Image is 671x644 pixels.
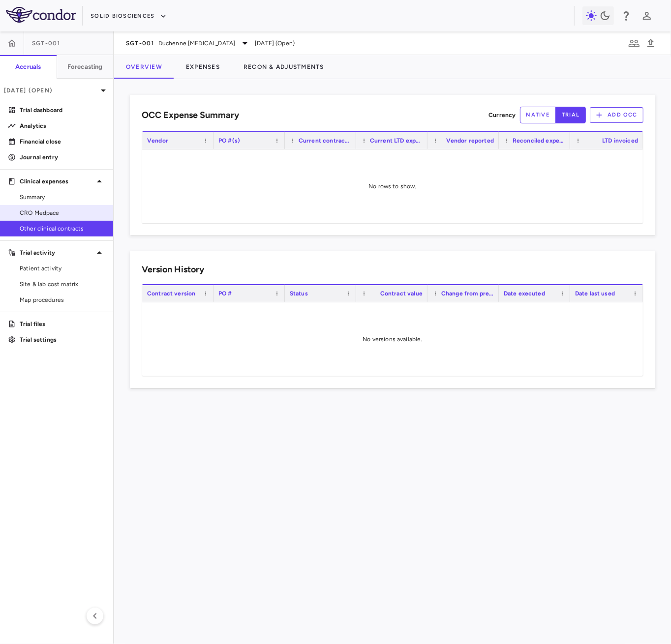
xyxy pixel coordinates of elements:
p: Trial dashboard [20,106,105,115]
button: trial [555,107,586,123]
span: PO #(s) [218,137,240,144]
h6: Accruals [15,62,41,71]
span: Date executed [504,290,545,297]
h6: OCC Expense Summary [142,109,239,122]
span: Vendor reported [446,137,494,144]
span: Status [290,290,308,297]
span: Other clinical contracts [20,224,105,233]
p: [DATE] (Open) [4,86,97,95]
button: Recon & Adjustments [232,55,336,79]
span: Contract value [380,290,423,297]
p: Journal entry [20,153,105,162]
button: native [520,107,556,123]
span: Current LTD expensed [370,137,423,144]
p: Clinical expenses [20,177,93,186]
span: LTD invoiced [602,137,638,144]
span: SGT-001 [32,39,61,47]
span: Patient activity [20,264,105,273]
button: Add OCC [590,107,643,123]
img: logo-full-SnFGN8VE.png [6,7,76,23]
span: Current contract value [299,137,351,144]
span: Change from previous [441,290,494,297]
span: Contract version [147,290,195,297]
span: Date last used [575,290,615,297]
p: Trial activity [20,248,93,257]
button: Solid Biosciences [91,8,166,24]
button: Expenses [174,55,232,79]
button: Overview [114,55,174,79]
p: Trial files [20,320,105,328]
span: [DATE] (Open) [255,39,295,48]
span: Duchenne [MEDICAL_DATA] [158,39,235,48]
span: Map procedures [20,295,105,304]
p: Currency [488,111,516,119]
span: SGT-001 [126,39,154,47]
h6: Version History [142,263,204,276]
p: Financial close [20,137,105,146]
span: Vendor [147,137,168,144]
span: CRO Medpace [20,208,105,217]
p: Analytics [20,121,105,130]
span: PO # [218,290,232,297]
span: Site & lab cost matrix [20,280,105,289]
span: Summary [20,193,105,202]
p: Trial settings [20,335,105,344]
h6: Forecasting [67,62,103,71]
span: Reconciled expense [513,137,565,144]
